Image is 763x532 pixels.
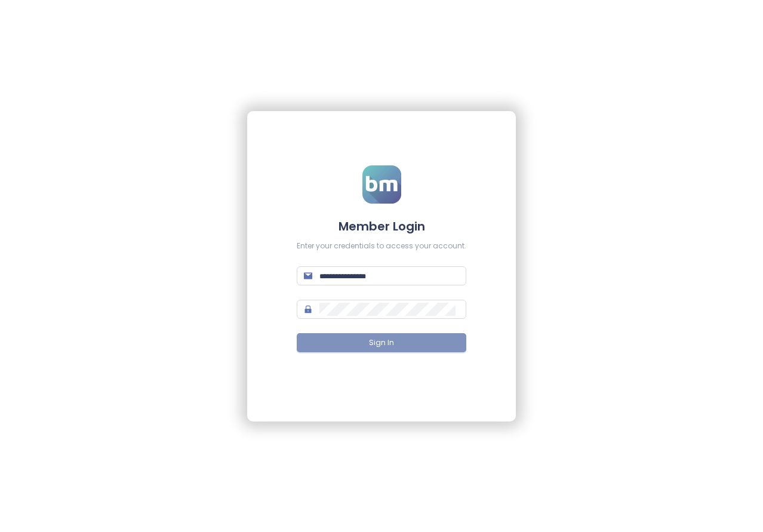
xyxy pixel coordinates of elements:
span: mail [304,272,312,280]
span: Sign In [369,337,394,349]
button: Sign In [297,333,466,352]
img: logo [362,165,401,204]
h4: Member Login [297,218,466,235]
div: Enter your credentials to access your account. [297,241,466,252]
span: lock [304,305,312,313]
